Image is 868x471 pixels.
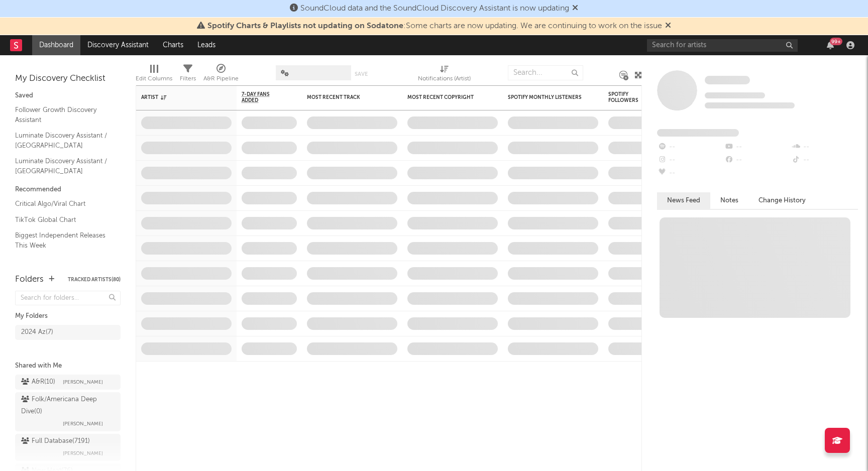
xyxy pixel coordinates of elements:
[15,325,121,340] a: 2024 Az(7)
[63,418,103,430] span: [PERSON_NAME]
[307,94,382,100] div: Most Recent Track
[207,22,403,30] span: Spotify Charts & Playlists not updating on Sodatone
[657,141,724,154] div: --
[15,156,111,176] a: Luminate Discovery Assistant / [GEOGRAPHIC_DATA]
[572,5,578,13] span: Dismiss
[657,129,739,137] span: Fans Added by Platform
[830,38,842,45] div: 99 +
[418,73,471,85] div: Notifications (Artist)
[748,192,816,209] button: Change History
[15,90,121,102] div: Saved
[15,392,121,431] a: Folk/Americana Deep Dive(0)[PERSON_NAME]
[203,60,239,89] div: A&R Pipeline
[508,65,583,80] input: Search...
[15,291,121,305] input: Search for folders...
[827,41,834,49] button: 99+
[608,91,643,103] div: Spotify Followers
[136,73,172,85] div: Edit Columns
[15,73,121,85] div: My Discovery Checklist
[705,92,765,98] span: Tracking Since: [DATE]
[15,360,121,372] div: Shared with Me
[15,230,111,251] a: Biggest Independent Releases This Week
[15,198,111,209] a: Critical Algo/Viral Chart
[63,447,103,459] span: [PERSON_NAME]
[15,375,121,390] a: A&R(10)[PERSON_NAME]
[21,394,112,418] div: Folk/Americana Deep Dive ( 0 )
[657,192,710,209] button: News Feed
[15,274,44,286] div: Folders
[705,102,795,108] span: 0 fans last week
[242,91,282,103] span: 7-Day Fans Added
[21,376,55,388] div: A&R ( 10 )
[180,73,196,85] div: Filters
[21,435,90,447] div: Full Database ( 7191 )
[665,22,671,30] span: Dismiss
[15,434,121,461] a: Full Database(7191)[PERSON_NAME]
[180,60,196,89] div: Filters
[418,60,471,89] div: Notifications (Artist)
[15,130,111,151] a: Luminate Discovery Assistant / [GEOGRAPHIC_DATA]
[15,184,121,196] div: Recommended
[15,310,121,322] div: My Folders
[657,154,724,167] div: --
[300,5,569,13] span: SoundCloud data and the SoundCloud Discovery Assistant is now updating
[355,71,368,77] button: Save
[724,154,791,167] div: --
[647,39,798,52] input: Search for artists
[407,94,483,100] div: Most Recent Copyright
[63,376,103,388] span: [PERSON_NAME]
[203,73,239,85] div: A&R Pipeline
[156,35,190,55] a: Charts
[141,94,216,100] div: Artist
[32,35,80,55] a: Dashboard
[207,22,662,30] span: : Some charts are now updating. We are continuing to work on the issue
[705,75,750,85] a: Some Artist
[15,214,111,225] a: TikTok Global Chart
[657,167,724,180] div: --
[136,60,172,89] div: Edit Columns
[15,104,111,125] a: Follower Growth Discovery Assistant
[705,76,750,84] span: Some Artist
[68,277,121,282] button: Tracked Artists(80)
[21,326,53,338] div: 2024 Az ( 7 )
[80,35,156,55] a: Discovery Assistant
[791,154,858,167] div: --
[710,192,748,209] button: Notes
[724,141,791,154] div: --
[190,35,223,55] a: Leads
[791,141,858,154] div: --
[508,94,583,100] div: Spotify Monthly Listeners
